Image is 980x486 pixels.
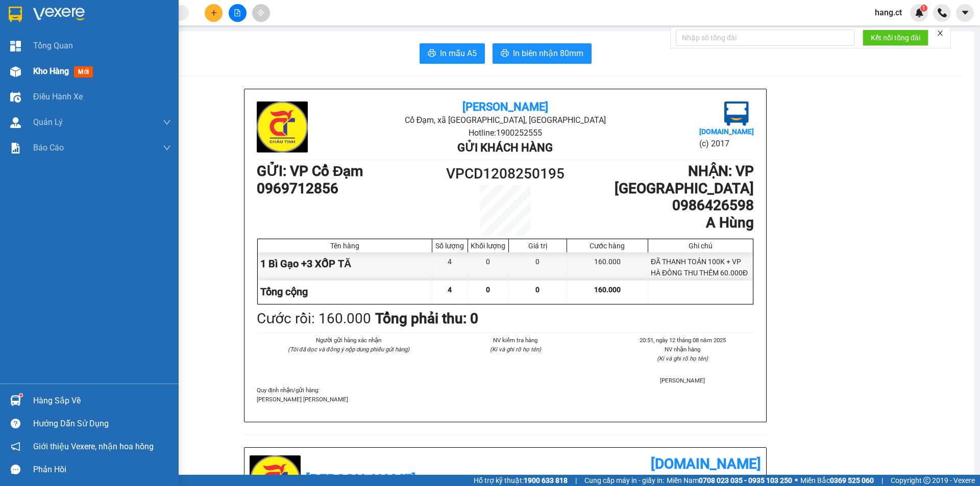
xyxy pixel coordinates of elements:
span: Kho hàng [33,66,69,76]
span: message [11,465,20,474]
div: 4 [432,252,468,280]
span: close [937,30,944,37]
span: | [881,475,883,486]
span: aim [257,9,264,16]
div: Khối lượng [471,242,506,250]
input: Nhập số tổng đài [676,30,854,46]
div: Hàng sắp về [33,393,171,408]
button: aim [252,4,270,22]
li: Hotline: 1900252555 [339,126,671,139]
span: 1 [922,5,925,12]
li: NV kiểm tra hàng [444,336,586,345]
span: file-add [234,9,241,16]
li: [PERSON_NAME] [611,376,754,385]
div: Giá trị [511,242,564,250]
div: 0 [468,252,509,280]
div: 160.000 [567,252,648,280]
img: warehouse-icon [10,117,21,128]
button: printerIn biên nhận 80mm [493,43,592,64]
button: plus [205,4,223,22]
li: Người gửi hàng xác nhận [277,336,420,345]
img: dashboard-icon [10,41,21,52]
b: [DOMAIN_NAME] [699,127,754,136]
span: Quản Lý [33,116,63,129]
div: Cước hàng [570,242,645,250]
b: [DOMAIN_NAME] [651,455,761,472]
img: logo.jpg [13,13,64,64]
span: Kết nối tổng đài [871,32,920,43]
h1: 0986426598 [568,197,754,214]
div: Số lượng [435,242,465,250]
sup: 1 [19,394,22,397]
img: warehouse-icon [10,395,21,406]
i: (Kí và ghi rõ họ tên) [657,355,708,362]
div: ĐÃ THANH TOÁN 100K + VP HÀ ĐÔNG THU THÊM 60.000Đ [648,252,753,280]
li: (c) 2017 [699,137,754,150]
li: 20:51, ngày 12 tháng 08 năm 2025 [611,336,754,345]
div: Tên hàng [260,242,429,250]
span: 4 [448,286,452,294]
h1: A Hùng [568,214,754,232]
span: ⚪️ [795,478,798,482]
span: printer [428,49,436,59]
span: mới [74,66,93,78]
strong: 0369 525 060 [830,476,874,484]
b: [PERSON_NAME] [462,100,548,113]
span: hang.ct [867,6,910,19]
h1: VPCD1208250195 [443,163,568,185]
span: Hỗ trợ kỹ thuật: [474,475,568,486]
span: question-circle [11,419,20,428]
div: 0 [509,252,567,280]
img: logo.jpg [724,101,749,126]
button: printerIn mẫu A5 [420,43,485,64]
img: warehouse-icon [10,66,21,77]
span: In mẫu A5 [440,47,477,60]
h1: 0969712856 [257,180,443,197]
img: warehouse-icon [10,92,21,103]
span: Giới thiệu Vexere, nhận hoa hồng [33,440,154,453]
span: plus [210,9,217,16]
strong: 0708 023 035 - 0935 103 250 [699,476,792,484]
span: 0 [535,286,540,294]
li: Cổ Đạm, xã [GEOGRAPHIC_DATA], [GEOGRAPHIC_DATA] [95,25,427,38]
b: GỬI : VP Cổ Đạm [257,163,363,180]
div: Phản hồi [33,462,171,477]
div: Cước rồi : 160.000 [257,308,371,330]
span: Tổng Quan [33,39,73,52]
div: Hướng dẫn sử dụng [33,416,171,431]
p: [PERSON_NAME] [PERSON_NAME] [257,395,754,404]
button: caret-down [956,4,974,22]
span: Cung cấp máy in - giấy in: [584,475,664,486]
span: 160.000 [594,286,621,294]
span: Miền Bắc [800,475,874,486]
button: file-add [229,4,247,22]
b: NHẬN : VP [GEOGRAPHIC_DATA] [615,163,754,197]
span: Điều hành xe [33,90,83,103]
sup: 1 [920,5,927,12]
span: copyright [923,477,930,484]
img: phone-icon [938,8,947,17]
i: (Tôi đã đọc và đồng ý nộp dung phiếu gửi hàng) [288,346,409,353]
span: | [575,475,577,486]
span: down [163,144,171,152]
li: NV nhận hàng [611,345,754,354]
img: logo-vxr [9,7,22,22]
img: icon-new-feature [915,8,924,17]
img: solution-icon [10,143,21,154]
span: down [163,118,171,126]
li: Cổ Đạm, xã [GEOGRAPHIC_DATA], [GEOGRAPHIC_DATA] [339,114,671,126]
div: 1 Bì Gạo +3 XỐP TĂ [258,252,432,280]
span: 0 [486,286,490,294]
span: Miền Nam [667,475,792,486]
div: Ghi chú [651,242,750,250]
span: In biên nhận 80mm [513,47,583,60]
span: caret-down [961,8,970,17]
span: Báo cáo [33,141,64,154]
b: Tổng phải thu: 0 [375,310,478,327]
strong: 1900 633 818 [524,476,568,484]
b: Gửi khách hàng [457,141,553,154]
li: Hotline: 1900252555 [95,38,427,50]
span: printer [501,49,509,59]
span: notification [11,442,20,451]
img: logo.jpg [257,101,308,152]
